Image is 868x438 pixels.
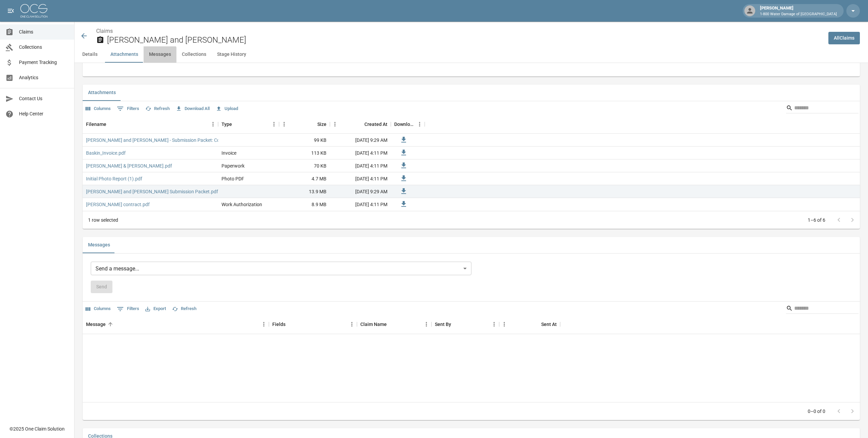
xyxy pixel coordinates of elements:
[83,237,115,253] button: Messages
[279,172,330,185] div: 4.7 MB
[330,185,391,198] div: [DATE] 9:29 AM
[394,115,415,134] div: Download
[19,28,69,36] span: Claims
[115,304,141,314] button: Show filters
[19,95,69,102] span: Contact Us
[9,425,65,432] div: © 2025 One Claim Solution
[786,103,859,115] div: Search
[317,115,326,134] div: Size
[330,172,391,185] div: [DATE] 4:11 PM
[107,35,823,45] h2: [PERSON_NAME] and [PERSON_NAME]
[83,315,269,334] div: Message
[269,315,357,334] div: Fields
[86,201,150,208] a: [PERSON_NAME] contract.pdf
[421,319,431,329] button: Menu
[105,46,144,63] button: Attachments
[360,315,387,334] div: Claim Name
[330,198,391,211] div: [DATE] 4:11 PM
[91,262,471,275] div: Send a message...
[144,46,176,63] button: Messages
[532,320,541,329] button: Sort
[221,115,232,134] div: Type
[272,315,285,334] div: Fields
[174,104,211,114] button: Download All
[144,104,171,114] button: Refresh
[86,150,126,156] a: Baskin_Invoice.pdf
[96,27,823,35] nav: breadcrumb
[499,319,509,329] button: Menu
[19,59,69,66] span: Payment Tracking
[269,119,279,129] button: Menu
[83,85,121,101] button: Attachments
[279,159,330,172] div: 70 KB
[808,408,825,415] p: 0–0 of 0
[347,319,357,329] button: Menu
[86,137,248,144] a: [PERSON_NAME] and [PERSON_NAME] - Submission Packet: Cover Letter.pdf
[86,162,172,169] a: [PERSON_NAME] & [PERSON_NAME].pdf
[75,46,105,63] button: Details
[221,201,262,208] div: Work Authorization
[285,320,295,329] button: Sort
[19,44,69,51] span: Collections
[279,185,330,198] div: 13.9 MB
[106,320,115,329] button: Sort
[83,115,218,134] div: Filename
[83,237,860,253] div: related-list tabs
[279,119,289,129] button: Menu
[84,104,112,114] button: Select columns
[86,115,106,134] div: Filename
[786,303,859,315] div: Search
[808,217,825,223] p: 1–6 of 6
[541,315,557,334] div: Sent At
[431,315,499,334] div: Sent By
[96,28,113,34] a: Claims
[20,4,47,18] img: ocs-logo-white-transparent.png
[19,74,69,81] span: Analytics
[170,304,198,314] button: Refresh
[330,119,340,129] button: Menu
[489,319,499,329] button: Menu
[279,134,330,147] div: 99 KB
[330,159,391,172] div: [DATE] 4:11 PM
[757,5,840,17] div: [PERSON_NAME]
[451,320,461,329] button: Sort
[221,162,245,169] div: Paperwork
[83,85,860,101] div: related-list tabs
[214,104,240,114] button: Upload
[4,4,18,18] button: open drawer
[19,110,69,117] span: Help Center
[88,217,118,223] div: 1 row selected
[391,115,425,134] div: Download
[279,198,330,211] div: 8.9 MB
[176,46,212,63] button: Collections
[279,147,330,159] div: 113 KB
[75,46,868,63] div: anchor tabs
[208,119,218,129] button: Menu
[330,134,391,147] div: [DATE] 9:29 AM
[279,115,330,134] div: Size
[364,115,387,134] div: Created At
[84,304,112,314] button: Select columns
[259,319,269,329] button: Menu
[415,119,425,129] button: Menu
[357,315,431,334] div: Claim Name
[86,175,142,182] a: Initial Photo Report (1).pdf
[221,150,236,156] div: Invoice
[221,175,244,182] div: Photo PDF
[499,315,560,334] div: Sent At
[330,115,391,134] div: Created At
[144,304,168,314] button: Export
[760,12,837,17] p: 1-800 Water Damage of [GEOGRAPHIC_DATA]
[330,147,391,159] div: [DATE] 4:11 PM
[86,315,106,334] div: Message
[218,115,279,134] div: Type
[115,103,141,114] button: Show filters
[86,188,218,195] a: [PERSON_NAME] and [PERSON_NAME] Submission Packet.pdf
[828,32,860,44] a: AllClaims
[435,315,451,334] div: Sent By
[212,46,252,63] button: Stage History
[387,320,396,329] button: Sort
